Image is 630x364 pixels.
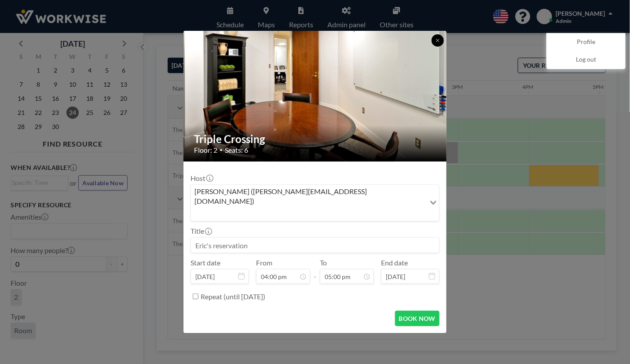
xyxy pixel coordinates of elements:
[314,261,316,281] span: -
[220,147,223,153] span: •
[225,146,248,154] span: Seats: 6
[381,258,408,267] label: End date
[547,51,625,69] a: Log out
[191,238,439,253] input: Eric's reservation
[190,227,211,235] label: Title
[201,292,265,301] label: Repeat (until [DATE])
[547,33,625,51] a: Profile
[395,311,440,326] button: BOOK NOW
[194,132,437,146] h2: Triple Crossing
[194,146,217,154] span: Floor: 2
[193,187,424,206] span: [PERSON_NAME] ([PERSON_NAME][EMAIL_ADDRESS][DOMAIN_NAME])
[192,208,425,219] input: Search for option
[190,174,212,183] label: Host
[256,258,272,267] label: From
[576,55,596,64] span: Log out
[191,185,439,221] div: Search for option
[577,38,595,47] span: Profile
[190,258,220,267] label: Start date
[320,258,327,267] label: To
